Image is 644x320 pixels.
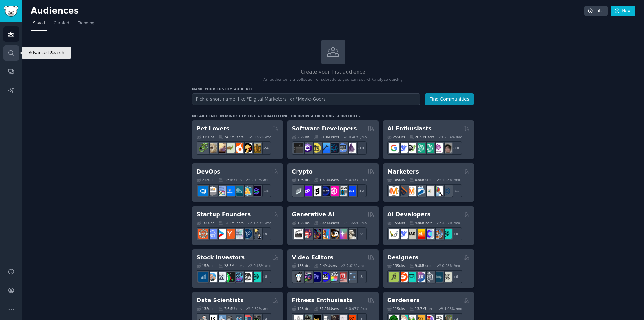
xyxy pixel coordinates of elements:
img: indiehackers [234,229,243,239]
div: + 14 [258,184,271,197]
img: Forex [216,272,226,282]
img: AskComputerScience [338,143,347,153]
img: swingtrading [242,272,252,282]
div: 13.8M Users [219,221,243,225]
h2: Fitness Enthusiasts [292,296,353,304]
div: 9.8M Users [409,263,432,268]
h2: Gardeners [387,296,420,304]
img: learndesign [433,272,443,282]
img: dogbreed [251,143,261,153]
img: software [294,143,303,153]
img: platformengineering [234,186,243,196]
h2: Designers [387,254,419,262]
button: Find Communities [425,93,474,105]
div: 0.43 % /mo [349,178,367,182]
div: No audience in mind? Explore a curated one, or browse . [192,114,361,118]
div: 28.6M Users [219,263,243,268]
div: 20.4M Users [314,221,339,225]
img: OnlineMarketing [442,186,452,196]
div: 0.28 % /mo [442,263,460,268]
img: chatgpt_prompts_ [424,143,434,153]
img: UXDesign [415,272,425,282]
div: 1.6M Users [219,178,241,182]
h2: AI Enthusiasts [387,125,432,133]
img: iOSProgramming [320,143,330,153]
img: Entrepreneurship [242,229,252,239]
img: elixir [347,143,356,153]
img: aivideo [294,229,303,239]
img: ycombinator [225,229,235,239]
img: AItoolsCatalog [407,143,416,153]
h3: Name your custom audience [192,87,474,91]
p: An audience is a collection of subreddits you can search/analyze quickly [192,77,474,83]
img: AskMarketing [407,186,416,196]
img: UI_Design [407,272,416,282]
div: 4.0M Users [409,221,432,225]
div: + 9 [353,227,367,240]
img: ArtificalIntelligence [442,143,452,153]
img: dividends [198,272,208,282]
img: Emailmarketing [415,186,425,196]
img: aws_cdk [242,186,252,196]
img: gopro [294,272,303,282]
img: turtle [225,143,235,153]
img: web3 [320,186,330,196]
h2: DevOps [197,168,220,176]
img: OpenSourceAI [424,229,434,239]
img: AWS_Certified_Experts [207,186,217,196]
div: 16 Sub s [197,221,214,225]
div: 1.49 % /mo [253,221,271,225]
div: 18 Sub s [387,178,405,182]
div: 0.57 % /mo [252,306,269,311]
a: Curated [52,18,71,31]
input: Pick a short name, like "Digital Marketers" or "Movie-Goers" [192,93,420,105]
img: starryai [338,229,347,239]
img: userexperience [424,272,434,282]
img: Trading [225,272,235,282]
img: premiere [311,272,321,282]
h2: Create your first audience [192,68,474,76]
div: 19.1M Users [314,178,339,182]
img: PlatformEngineers [251,186,261,196]
div: 24.3M Users [219,135,243,139]
div: + 24 [258,141,271,155]
a: Trending [76,18,97,31]
img: herpetology [198,143,208,153]
div: 2.01 % /mo [347,263,365,268]
div: 15 Sub s [197,263,214,268]
img: Youtubevideo [338,272,347,282]
img: Rag [407,229,416,239]
img: learnjavascript [311,143,321,153]
div: 2.54 % /mo [444,135,462,139]
div: 11 Sub s [387,306,405,311]
h2: Startup Founders [197,211,251,218]
img: GummySearch logo [4,6,18,17]
div: + 19 [353,141,367,155]
a: Info [584,6,608,16]
img: reactnative [329,143,339,153]
img: ethfinance [294,186,303,196]
div: 16 Sub s [292,221,309,225]
h2: Data Scientists [197,296,243,304]
img: azuredevops [198,186,208,196]
div: 2.4M Users [314,263,337,268]
img: logodesign [398,272,408,282]
img: typography [389,272,399,282]
img: dalle2 [303,229,312,239]
div: 31 Sub s [197,135,214,139]
div: 13 Sub s [197,306,214,311]
img: technicalanalysis [251,272,261,282]
div: + 6 [449,270,462,283]
a: New [611,6,635,16]
img: DevOpsLinks [225,186,235,196]
img: csharp [303,143,312,153]
div: 2.11 % /mo [252,178,269,182]
div: 0.85 % /mo [253,135,271,139]
h2: Stock Investors [197,254,245,262]
div: 3.27 % /mo [442,221,460,225]
img: MarketingResearch [433,186,443,196]
h2: Audiences [31,6,584,16]
img: postproduction [347,272,356,282]
img: finalcutpro [329,272,339,282]
img: cockatiel [234,143,243,153]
